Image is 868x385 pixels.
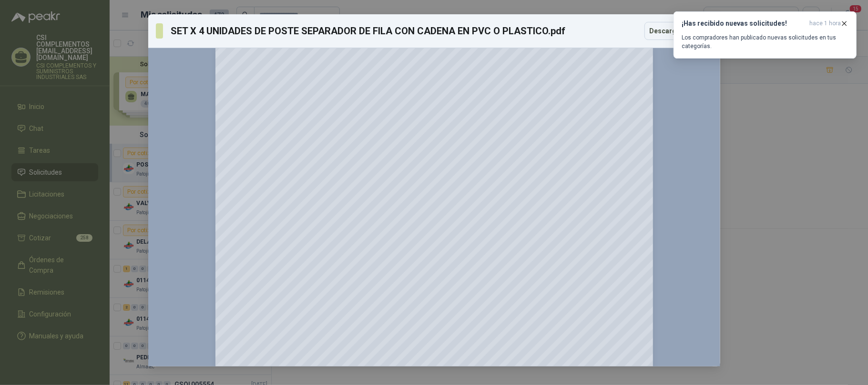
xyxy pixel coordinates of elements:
[809,20,841,28] span: hace 1 hora
[171,24,566,38] h3: SET X 4 UNIDADES DE POSTE SEPARADOR DE FILA CON CADENA EN PVC O PLASTICO.pdf
[644,22,697,40] button: Descargar
[682,33,848,50] p: Los compradores han publicado nuevas solicitudes en tus categorías.
[674,11,857,59] button: ¡Has recibido nuevas solicitudes!hace 1 hora Los compradores han publicado nuevas solicitudes en ...
[682,20,806,28] h3: ¡Has recibido nuevas solicitudes!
